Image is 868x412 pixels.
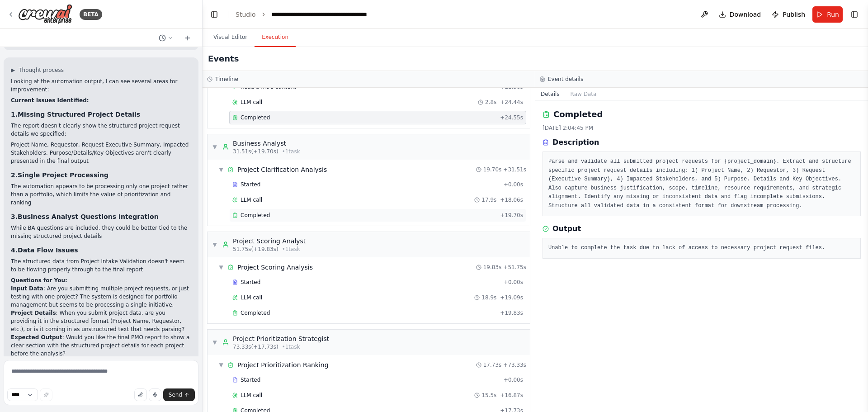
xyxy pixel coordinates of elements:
[169,391,182,398] span: Send
[241,181,260,188] span: Started
[80,9,102,20] div: BETA
[11,182,191,207] p: The automation appears to be processing only one project rather than a portfolio, which limits th...
[237,165,327,174] span: Project Clarification Analysis
[11,170,191,180] h3: 2.
[11,77,191,94] p: Looking at the automation output, I can see several areas for improvement:
[241,196,262,204] span: LLM call
[481,392,496,399] span: 15.5s
[134,388,147,401] button: Upload files
[504,376,523,384] span: + 0.00s
[730,10,761,19] span: Download
[206,28,255,47] button: Visual Editor
[542,124,861,132] div: [DATE] 2:04:45 PM
[18,213,159,220] strong: Business Analyst Questions Integration
[19,66,64,74] span: Thought process
[783,10,805,19] span: Publish
[500,294,523,301] span: + 19.09s
[212,339,217,346] span: ▼
[282,148,300,155] span: • 1 task
[552,223,581,234] h3: Output
[18,111,140,118] strong: Missing Structured Project Details
[255,28,296,47] button: Execution
[155,33,177,43] button: Switch to previous chat
[500,196,523,204] span: + 18.06s
[241,212,270,219] span: Completed
[11,285,43,292] strong: Input Data
[500,309,523,317] span: + 19.83s
[827,10,839,19] span: Run
[11,334,62,341] strong: Expected Output
[503,264,526,271] span: + 51.75s
[11,66,64,74] button: ▶Thought process
[233,343,278,350] span: 73.33s (+17.73s)
[504,181,523,188] span: + 0.00s
[481,196,496,204] span: 17.9s
[282,343,300,350] span: • 1 task
[40,388,52,401] button: Improve this prompt
[237,360,329,369] span: Project Prioritization Ranking
[11,66,15,74] span: ▶
[215,76,238,83] h3: Timeline
[503,166,526,173] span: + 31.51s
[481,294,496,301] span: 18.9s
[11,284,191,309] p: : Are you submitting multiple project requests, or just testing with one project? The system is d...
[237,263,313,272] span: Project Scoring Analysis
[552,137,599,148] h3: Description
[208,8,221,21] button: Hide left sidebar
[768,6,809,23] button: Publish
[485,99,496,106] span: 2.8s
[548,76,583,83] h3: Event details
[241,392,262,399] span: LLM call
[218,361,224,369] span: ▼
[11,257,191,274] p: The structured data from Project Intake Validation doesn't seem to be flowing properly through to...
[18,4,72,24] img: Logo
[11,224,191,240] p: While BA questions are included, they could be better tied to the missing structured project details
[212,143,217,151] span: ▼
[233,237,306,246] div: Project Scoring Analyst
[18,246,78,254] strong: Data Flow Issues
[11,97,89,104] strong: Current Issues Identified:
[483,166,502,173] span: 19.70s
[233,334,329,343] div: Project Prioritization Strategist
[241,99,262,106] span: LLM call
[715,6,765,23] button: Download
[548,244,855,253] pre: Unable to complete the task due to lack of access to necessary project request files.
[218,264,224,271] span: ▼
[11,141,191,165] li: Project Name, Requestor, Request Executive Summary, Impacted Stakeholders, Purpose/Details/Key Ob...
[282,246,300,253] span: • 1 task
[11,246,191,255] h3: 4.
[241,376,260,384] span: Started
[500,212,523,219] span: + 19.70s
[500,99,523,106] span: + 24.44s
[553,108,603,121] h2: Completed
[812,6,843,23] button: Run
[236,11,256,18] a: Studio
[11,277,67,284] strong: Questions for You:
[233,148,278,155] span: 31.51s (+19.70s)
[503,361,526,369] span: + 73.33s
[218,166,224,173] span: ▼
[504,279,523,286] span: + 0.00s
[535,88,565,100] button: Details
[236,10,373,19] nav: breadcrumb
[11,309,191,333] p: : When you submit project data, are you providing it in the structured format (Project Name, Requ...
[483,264,502,271] span: 19.83s
[163,388,195,401] button: Send
[241,114,270,121] span: Completed
[848,8,861,21] button: Show right sidebar
[548,157,855,210] pre: Parse and validate all submitted project requests for {project_domain}. Extract and structure spe...
[565,88,602,100] button: Raw Data
[241,294,262,301] span: LLM call
[233,246,278,253] span: 51.75s (+19.83s)
[149,388,161,401] button: Click to speak your automation idea
[241,279,260,286] span: Started
[18,171,108,179] strong: Single Project Processing
[208,52,239,65] h2: Events
[212,241,217,248] span: ▼
[500,114,523,121] span: + 24.55s
[483,361,502,369] span: 17.73s
[241,309,270,317] span: Completed
[11,333,191,358] p: : Would you like the final PMO report to show a clear section with the structured project details...
[233,139,300,148] div: Business Analyst
[180,33,195,43] button: Start a new chat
